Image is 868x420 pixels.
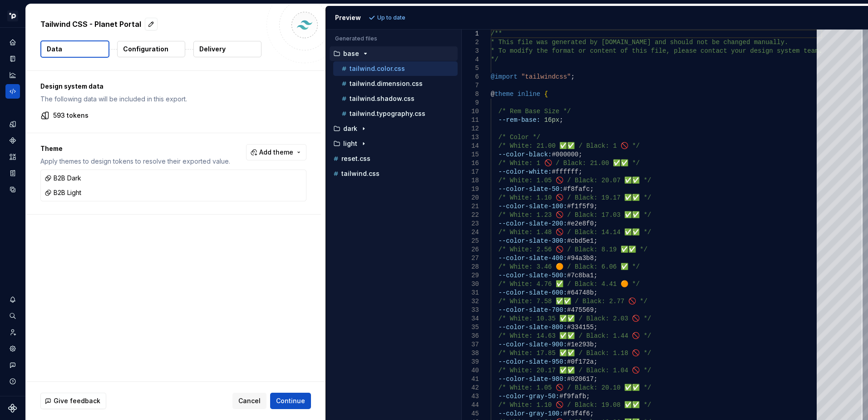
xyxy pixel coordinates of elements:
span: /* White: 1.10 🚫 / Black: 19.08 ✅✅ */ [498,401,651,409]
p: Theme [40,144,230,153]
button: Cancel [232,393,266,409]
span: ; [593,306,597,314]
span: --color-white: [498,168,552,175]
span: #f8fafc [563,185,590,193]
span: --color-slate-100: [498,203,567,210]
span: #1e293b [567,341,594,348]
span: #f9fafb [559,393,586,400]
span: /* White: 1 🚫 / Black: 21.00 ✅✅ */ [498,160,639,167]
p: 593 tokens [53,111,89,120]
div: 23 [462,220,479,228]
button: Give feedback [40,393,106,409]
div: 4 [462,55,479,64]
span: --color-slate-900: [498,341,567,348]
span: --color-slate-980: [498,375,567,383]
span: ; [593,237,597,245]
span: --color-slate-700: [498,306,567,314]
div: 24 [462,228,479,237]
span: Cancel [238,396,261,405]
span: --color-slate-400: [498,255,567,262]
p: tailwind.color.css [350,65,405,72]
div: 29 [462,271,479,280]
div: 12 [462,125,479,133]
div: 37 [462,340,479,349]
p: Design system data [40,82,306,91]
span: --color-gray-50: [498,393,559,400]
span: --color-slate-950: [498,358,567,365]
div: 14 [462,142,479,150]
span: ; [593,375,597,383]
div: 44 [462,401,479,410]
span: "tailwindcss" [521,73,571,80]
p: base [343,50,359,57]
span: #ffffff [552,168,578,175]
a: Design tokens [5,117,20,131]
svg: Supernova Logo [8,404,17,413]
span: 16px [544,116,559,124]
img: deb07db6-ec04-4ac8-9ca0-9ed434161f92.png [7,10,18,21]
div: Preview [335,13,361,22]
span: /* White: 1.48 🚫 / Black: 14.14 ✅✅ */ [498,229,651,236]
p: Up to date [377,14,405,21]
span: /* White: 17.85 ✅✅ / Black: 1.18 🚫 */ [498,350,651,357]
span: #64748b [567,289,594,296]
button: Contact support [5,358,20,372]
a: Data sources [5,182,20,197]
a: Components [5,133,20,148]
span: /* White: 1.05 🚫 / Black: 20.07 ✅✅ */ [498,177,651,184]
div: Documentation [5,51,20,66]
div: 27 [462,254,479,263]
span: inline [517,90,540,98]
div: 22 [462,211,479,220]
span: #475569 [567,306,594,314]
button: base [330,49,458,59]
span: ; [593,341,597,348]
span: ; [578,151,582,158]
span: #0f172a [567,358,594,365]
p: reset.css [341,155,370,162]
button: tailwind.dimension.css [333,79,458,89]
span: /* White: 2.56 🚫 / Black: 8.19 ✅✅ */ [498,246,647,253]
div: 21 [462,202,479,211]
span: #cbd5e1 [567,237,594,245]
span: lease contact your design system team. [677,47,822,55]
div: 38 [462,349,479,358]
div: 10 [462,107,479,116]
span: #94a3b8 [567,255,594,262]
button: light [330,139,458,149]
span: ; [593,220,597,227]
div: B2B Light [44,188,81,197]
span: --color-slate-50: [498,185,563,193]
span: ; [590,410,593,417]
div: 32 [462,297,479,306]
span: * To modify the format or content of this file, p [491,47,678,55]
span: ; [593,203,597,210]
span: #7c8ba1 [567,272,594,279]
div: 20 [462,194,479,202]
div: 9 [462,99,479,107]
span: #f3f4f6 [563,410,590,417]
div: 42 [462,384,479,392]
div: B2B Dark [44,174,81,183]
p: Delivery [199,45,226,54]
span: ; [593,255,597,262]
a: Home [5,35,20,50]
div: Analytics [5,68,20,82]
span: theme [494,90,513,98]
div: 18 [462,176,479,185]
div: Search ⌘K [5,309,20,323]
button: Data [40,40,109,58]
button: Continue [270,393,311,409]
p: Data [47,45,62,54]
span: --color-slate-600: [498,289,567,296]
span: ; [586,393,590,400]
span: ; [593,358,597,365]
button: tailwind.typography.css [333,109,458,119]
div: 5 [462,64,479,73]
div: 11 [462,116,479,125]
p: Configuration [123,45,168,54]
span: --color-slate-300: [498,237,567,245]
span: #000000 [552,151,578,158]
